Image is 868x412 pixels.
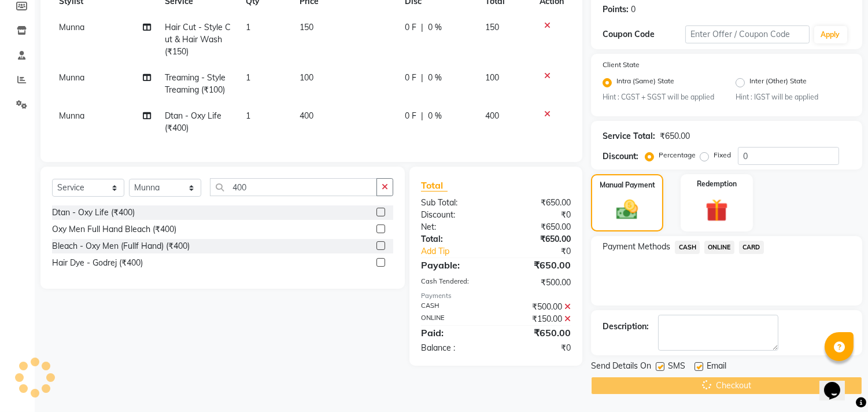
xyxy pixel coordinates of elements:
[52,257,143,269] div: Hair Dye - Godrej (₹400)
[675,241,700,254] span: CASH
[485,72,499,83] span: 100
[603,130,655,142] div: Service Total:
[496,233,580,245] div: ₹650.00
[591,360,651,374] span: Send Details On
[421,110,423,122] span: |
[165,72,226,95] span: Treaming - Style Treaming (₹100)
[421,21,423,34] span: |
[412,258,496,272] div: Payable:
[704,241,734,254] span: ONLINE
[421,179,448,192] span: Total
[52,223,176,236] div: Oxy Men Full Hand Bleach (₹400)
[485,111,499,121] span: 400
[428,72,442,84] span: 0 %
[603,150,638,163] div: Discount:
[59,22,84,32] span: Munna
[421,291,571,301] div: Payments
[246,111,250,121] span: 1
[421,72,423,84] span: |
[52,240,190,252] div: Bleach - Oxy Men (Fullf Hand) (₹400)
[660,130,690,142] div: ₹650.00
[496,313,580,325] div: ₹150.00
[405,21,416,34] span: 0 F
[603,92,718,102] small: Hint : CGST + SGST will be applied
[59,111,84,121] span: Munna
[412,233,496,245] div: Total:
[685,25,809,43] input: Enter Offer / Coupon Code
[739,241,764,254] span: CARD
[412,301,496,313] div: CASH
[405,72,416,84] span: 0 F
[496,197,580,209] div: ₹650.00
[300,111,313,121] span: 400
[485,22,499,32] span: 150
[600,180,655,190] label: Manual Payment
[412,209,496,221] div: Discount:
[412,245,510,257] a: Add Tip
[697,179,737,189] label: Redemption
[246,72,250,83] span: 1
[59,72,84,83] span: Munna
[412,313,496,325] div: ONLINE
[496,342,580,354] div: ₹0
[210,178,377,196] input: Search or Scan
[668,360,685,374] span: SMS
[428,110,442,122] span: 0 %
[707,360,726,374] span: Email
[603,28,685,41] div: Coupon Code
[496,258,580,272] div: ₹650.00
[749,76,807,90] label: Inter (Other) State
[603,321,649,333] div: Description:
[714,150,731,160] label: Fixed
[412,326,496,340] div: Paid:
[603,241,670,253] span: Payment Methods
[300,72,313,83] span: 100
[510,245,580,257] div: ₹0
[496,209,580,221] div: ₹0
[412,342,496,354] div: Balance :
[165,22,231,57] span: Hair Cut - Style Cut & Hair Wash (₹150)
[412,277,496,289] div: Cash Tendered:
[246,22,250,32] span: 1
[496,277,580,289] div: ₹500.00
[659,150,696,160] label: Percentage
[631,3,636,16] div: 0
[616,76,674,90] label: Intra (Same) State
[496,221,580,233] div: ₹650.00
[699,196,735,225] img: _gift.svg
[819,366,856,400] iframe: chat widget
[496,301,580,313] div: ₹500.00
[52,207,135,219] div: Dtan - Oxy Life (₹400)
[610,197,644,222] img: _cash.svg
[603,60,640,70] label: Client State
[412,221,496,233] div: Net:
[496,326,580,340] div: ₹650.00
[165,111,221,133] span: Dtan - Oxy Life (₹400)
[428,21,442,34] span: 0 %
[405,110,416,122] span: 0 F
[300,22,313,32] span: 150
[736,92,851,102] small: Hint : IGST will be applied
[603,3,629,16] div: Points:
[814,26,847,43] button: Apply
[412,197,496,209] div: Sub Total:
